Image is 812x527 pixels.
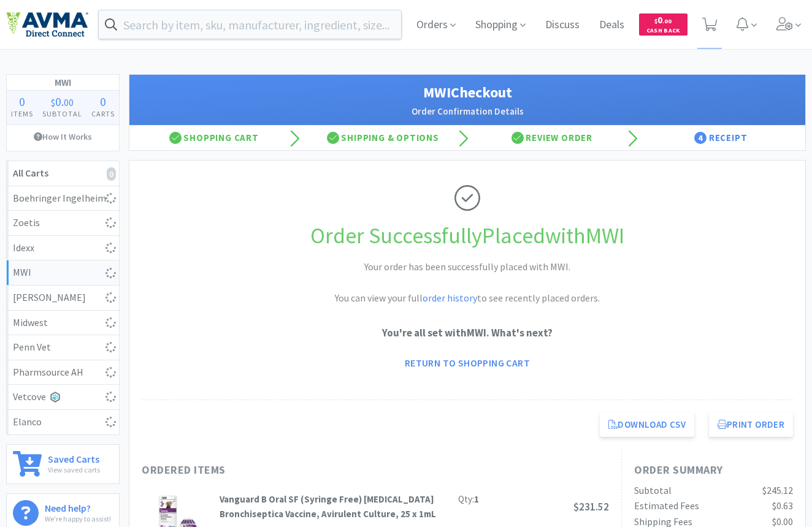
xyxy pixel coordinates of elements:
[6,12,88,37] img: e4e33dab9f054f5782a47901c742baa9_102.png
[19,94,25,109] span: 0
[474,493,479,505] strong: 1
[13,315,113,331] div: Midwest
[573,500,609,514] span: $231.52
[45,513,111,525] p: We're happy to assist!
[423,292,477,304] a: order history
[7,360,119,385] a: Pharmsource AH
[694,132,707,144] span: 4
[51,96,55,108] span: $
[654,14,672,26] span: 0
[762,484,793,496] span: $245.12
[142,81,793,104] h1: MWI Checkout
[467,126,637,150] div: Review Order
[142,104,793,119] h2: Order Confirmation Details
[634,498,699,514] div: Estimated Fees
[7,311,119,336] a: Midwest
[7,125,119,148] a: How It Works
[639,8,688,41] a: $0.00Cash Back
[7,286,119,311] a: [PERSON_NAME]
[13,339,113,355] div: Penn Vet
[86,108,119,119] h4: Carts
[6,444,120,484] a: Saved CartsView saved carts
[637,126,806,150] div: Receipt
[600,412,694,437] a: Download CSV
[142,461,510,479] h1: Ordered Items
[13,414,113,430] div: Elanco
[142,325,793,341] p: You're all set with MWI . What's next?
[7,211,119,236] a: Zoetis
[13,191,113,207] div: Boehringer Ingelheim
[646,28,680,36] span: Cash Back
[299,126,468,150] div: Shipping & Options
[772,499,793,512] span: $0.63
[64,96,74,108] span: 00
[13,215,113,231] div: Zoetis
[7,108,38,119] h4: Items
[107,167,116,181] i: 0
[458,492,479,507] div: Qty:
[540,20,584,31] a: Discuss
[709,412,793,437] button: Print Order
[38,108,87,119] h4: Subtotal
[129,126,299,150] div: Shopping Cart
[7,75,119,91] h1: MWI
[13,265,113,281] div: MWI
[45,500,111,513] h6: Need help?
[594,20,629,31] a: Deals
[283,259,651,306] h2: Your order has been successfully placed with MWI. You can view your full to see recently placed o...
[7,385,119,410] a: Vetcove
[396,351,538,375] a: Return to Shopping Cart
[7,186,119,211] a: Boehringer Ingelheim
[48,451,100,464] h6: Saved Carts
[7,161,119,186] a: All Carts0
[48,464,100,476] p: View saved carts
[13,167,48,179] strong: All Carts
[99,10,401,39] input: Search by item, sku, manufacturer, ingredient, size...
[13,389,113,405] div: Vetcove
[7,335,119,360] a: Penn Vet
[13,290,113,306] div: [PERSON_NAME]
[55,94,61,109] span: 0
[13,240,113,256] div: Idexx
[634,461,793,479] h1: Order Summary
[634,483,672,499] div: Subtotal
[220,493,436,520] strong: Vanguard B Oral SF (Syringe Free) [MEDICAL_DATA] Bronchiseptica Vaccine, Avirulent Culture, 25 x 1mL
[13,365,113,381] div: Pharmsource AH
[654,17,657,25] span: $
[7,236,119,261] a: Idexx
[7,260,119,286] a: MWI
[100,94,106,109] span: 0
[38,96,87,108] div: .
[7,410,119,434] a: Elanco
[142,218,793,254] h1: Order Successfully Placed with MWI
[662,17,672,25] span: . 00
